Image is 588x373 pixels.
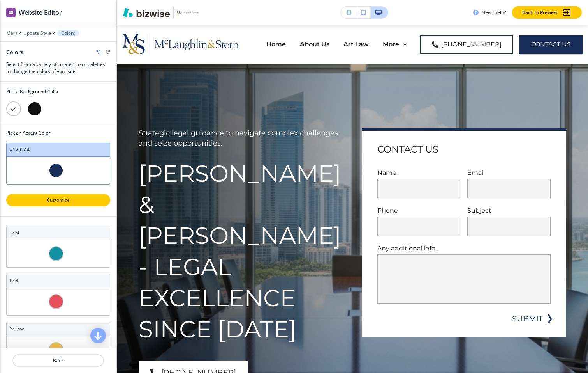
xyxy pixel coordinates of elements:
[6,226,110,268] div: teal
[6,130,110,137] h3: Pick an Accent Color
[420,35,513,54] a: [PHONE_NUMBER]
[467,168,551,177] p: Email
[6,88,110,95] h3: Pick a Background Color
[266,40,286,49] p: Home
[383,40,399,49] p: More
[16,197,100,204] p: Customize
[519,35,583,54] button: Contact Us
[522,9,558,16] p: Back to Preview
[23,30,51,36] button: Update Style
[12,354,104,367] button: Back
[512,313,543,325] button: SUBMIT
[377,143,438,156] h4: Contact Us
[6,48,23,56] h2: Colors
[377,168,461,177] p: Name
[19,8,62,17] h2: Website Editor
[10,229,107,236] h3: teal
[377,206,461,215] p: Phone
[6,61,110,75] h3: Select from a variety of curated color palettes to change the colors of your site
[57,30,79,36] button: Colors
[6,30,17,36] button: Main
[139,128,343,149] p: Strategic legal guidance to navigate complex challenges and seize opportunities.
[10,325,107,332] h3: yellow
[6,274,110,316] div: red
[6,322,110,364] div: yellow
[122,28,239,60] img: McLaughlin & Stern
[10,277,107,284] h3: red
[61,30,75,36] p: Colors
[10,146,107,153] h3: #1292A4
[139,158,343,345] h1: [PERSON_NAME] & [PERSON_NAME] - Legal Excellence Since [DATE]
[6,8,16,17] img: editor icon
[13,357,103,364] p: Back
[512,6,582,19] button: Back to Preview
[467,206,551,215] p: Subject
[177,11,198,15] img: Your Logo
[123,8,170,17] img: Bizwise Logo
[482,9,506,16] h3: Need help?
[377,244,551,253] p: Any additional info...
[300,40,329,49] p: About Us
[343,40,369,49] p: Art Law
[6,194,110,206] button: Customize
